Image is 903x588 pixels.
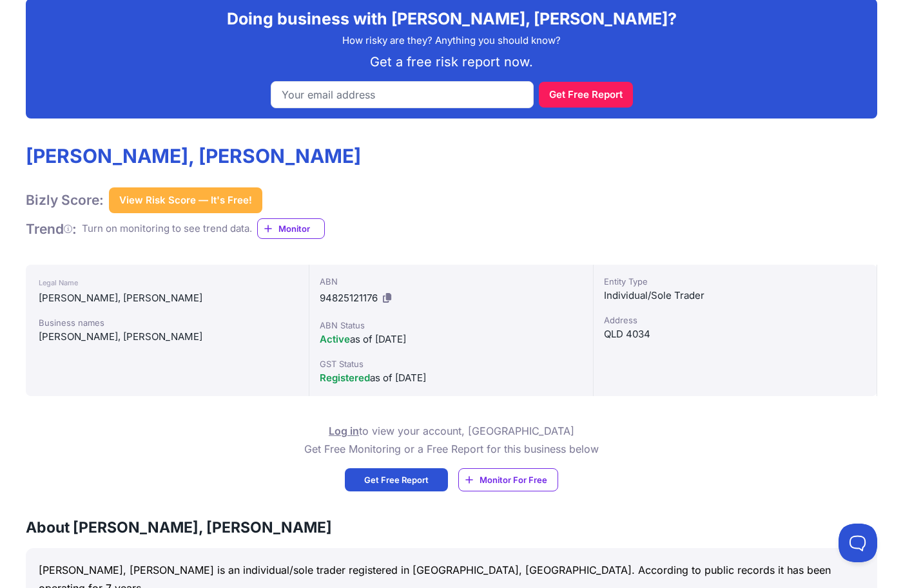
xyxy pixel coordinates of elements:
[257,218,325,239] a: Monitor
[329,424,359,437] a: Log in
[604,314,866,327] div: Address
[604,327,866,342] div: QLD 4034
[320,275,582,288] div: ABN
[839,524,877,562] iframe: Toggle Customer Support
[26,144,361,167] h1: [PERSON_NAME], [PERSON_NAME]
[320,319,582,332] div: ABN Status
[320,292,378,304] span: 94825121176
[539,82,633,108] button: Get Free Report
[345,468,448,491] a: Get Free Report
[26,220,77,238] h1: Trend :
[304,422,599,458] p: to view your account, [GEOGRAPHIC_DATA] Get Free Monitoring or a Free Report for this business below
[39,275,296,290] div: Legal Name
[604,275,866,288] div: Entity Type
[39,290,296,306] div: [PERSON_NAME], [PERSON_NAME]
[36,33,867,48] p: How risky are they? Anything you should know?
[36,53,867,71] p: Get a free risk report now.
[26,191,104,209] h1: Bizly Score:
[278,222,324,235] span: Monitor
[480,473,547,486] span: Monitor For Free
[36,9,867,28] h2: Doing business with [PERSON_NAME], [PERSON_NAME]?
[82,222,252,236] div: Turn on monitoring to see trend data.
[109,187,262,213] button: View Risk Score — It's Free!
[39,316,296,329] div: Business names
[604,288,866,303] div: Individual/Sole Trader
[320,332,582,347] div: as of [DATE]
[320,333,350,345] span: Active
[364,473,429,486] span: Get Free Report
[458,468,558,491] a: Monitor For Free
[26,517,877,538] h3: About [PERSON_NAME], [PERSON_NAME]
[320,370,582,386] div: as of [DATE]
[320,357,582,370] div: GST Status
[39,329,296,345] div: [PERSON_NAME], [PERSON_NAME]
[320,372,370,384] span: Registered
[271,81,534,108] input: Your email address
